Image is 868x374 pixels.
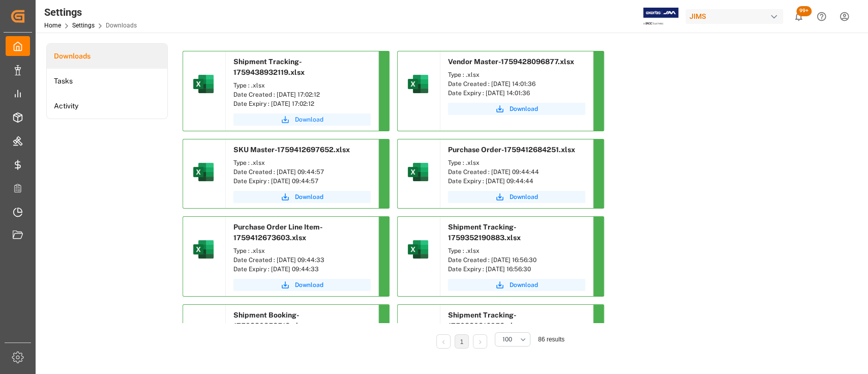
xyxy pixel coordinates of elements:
[460,338,464,346] a: 1
[47,69,167,94] a: Tasks
[448,279,585,291] button: Download
[448,255,585,265] div: Date Created : [DATE] 16:56:30
[44,5,137,20] div: Settings
[510,104,538,113] span: Download
[448,146,575,154] span: Purchase Order-1759412684251.xlsx
[448,265,585,274] div: Date Expiry : [DATE] 16:56:30
[72,22,95,29] a: Settings
[233,177,371,186] div: Date Expiry : [DATE] 09:44:57
[233,113,371,126] button: Download
[233,99,371,108] div: Date Expiry : [DATE] 17:02:12
[233,311,306,330] span: Shipment Booking-1759330858518.xlsx
[233,90,371,99] div: Date Created : [DATE] 17:02:12
[233,223,323,242] span: Purchase Order Line Item-1759412673603.xlsx
[233,81,371,90] div: Type : .xlsx
[233,57,305,76] span: Shipment Tracking-1759438932119.xlsx
[685,9,783,24] div: JIMS
[448,246,585,255] div: Type : .xlsx
[510,192,538,202] span: Download
[448,158,585,167] div: Type : .xlsx
[233,279,371,291] button: Download
[44,22,61,29] a: Home
[436,334,451,349] li: Previous Page
[448,223,521,242] span: Shipment Tracking-1759352190883.xlsx
[473,334,487,349] li: Next Page
[455,334,469,349] li: 1
[448,311,521,330] span: Shipment Tracking-1759330816258.xlsx
[406,237,430,262] img: microsoft-excel-2019--v1.png
[233,255,371,265] div: Date Created : [DATE] 09:44:33
[643,8,678,25] img: Exertis%20JAM%20-%20Email%20Logo.jpg_1722504956.jpg
[502,335,512,344] span: 100
[510,280,538,290] span: Download
[810,5,833,28] button: Help Center
[191,160,216,184] img: microsoft-excel-2019--v1.png
[295,280,323,290] span: Download
[233,191,371,203] button: Download
[796,6,812,16] span: 99+
[295,192,323,202] span: Download
[685,7,787,26] button: JIMS
[47,44,167,69] a: Downloads
[448,177,585,186] div: Date Expiry : [DATE] 09:44:44
[191,72,216,96] img: microsoft-excel-2019--v1.png
[406,72,430,96] img: microsoft-excel-2019--v1.png
[295,115,323,124] span: Download
[233,167,371,177] div: Date Created : [DATE] 09:44:57
[448,57,574,66] span: Vendor Master-1759428096877.xlsx
[233,265,371,274] div: Date Expiry : [DATE] 09:44:33
[448,70,585,79] div: Type : .xlsx
[233,146,350,154] span: SKU Master-1759412697652.xlsx
[406,160,430,184] img: microsoft-excel-2019--v1.png
[448,191,585,203] button: Download
[448,79,585,89] div: Date Created : [DATE] 14:01:36
[191,237,216,262] img: microsoft-excel-2019--v1.png
[448,103,585,115] button: Download
[787,5,810,28] button: show 101 new notifications
[448,167,585,177] div: Date Created : [DATE] 09:44:44
[538,336,564,343] span: 86 results
[47,94,167,119] a: Activity
[233,158,371,167] div: Type : .xlsx
[495,332,530,347] button: open menu
[448,89,585,98] div: Date Expiry : [DATE] 14:01:36
[233,246,371,255] div: Type : .xlsx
